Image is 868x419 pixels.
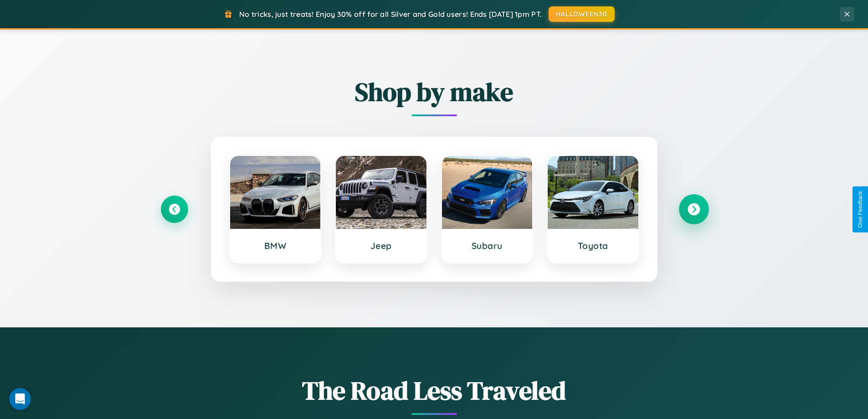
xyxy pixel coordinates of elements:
h3: BMW [239,240,312,251]
span: No tricks, just treats! Enjoy 30% off for all Silver and Gold users! Ends [DATE] 1pm PT. [239,10,542,19]
h3: Subaru [451,240,524,251]
h1: The Road Less Traveled [161,373,708,408]
div: Give Feedback [857,191,863,228]
h2: Shop by make [161,74,708,109]
h3: Jeep [345,240,417,251]
iframe: Intercom live chat [9,388,31,410]
h3: Toyota [557,240,629,251]
button: HALLOWEEN30 [549,6,615,22]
